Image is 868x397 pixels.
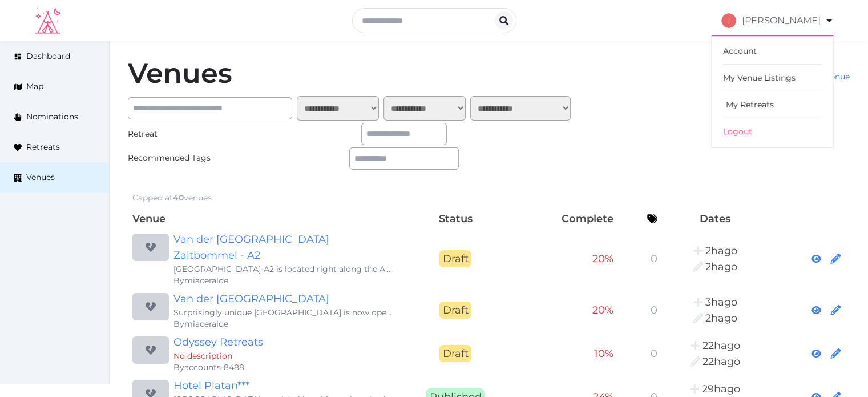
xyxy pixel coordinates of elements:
div: By miaceralde [173,318,393,330]
a: [PERSON_NAME] [721,5,834,37]
a: Hotel Platan*** [173,378,393,394]
span: Dashboard [26,50,70,62]
a: Van der [GEOGRAPHIC_DATA] Zaltbommel - A2 [173,231,393,263]
span: Map [26,81,43,93]
a: Logout [723,118,822,145]
span: 10 % [594,347,613,360]
span: Nominations [26,111,78,123]
span: 20 % [592,252,613,265]
span: 9:11AM, October 8th, 2025 [705,244,737,257]
th: Venue [128,208,397,229]
div: By accounts-8488 [173,362,393,373]
a: My Venue Listings [723,65,822,91]
span: Draft [439,302,471,319]
div: [GEOGRAPHIC_DATA]-A2 is located right along the A2 highway between '[GEOGRAPHIC_DATA] and [GEOGRA... [173,263,393,275]
span: Venues [26,171,55,183]
ul: [PERSON_NAME] [711,35,834,148]
span: Draft [439,250,471,267]
span: 9:31AM, October 8th, 2025 [705,260,737,273]
a: Account [723,38,822,65]
div: Capped at venues [132,192,212,204]
th: Complete [514,208,618,229]
a: Odyssey Retreats [173,334,393,350]
span: 8:55AM, October 8th, 2025 [705,296,737,308]
span: 1:54PM, October 7th, 2025 [703,355,740,368]
div: Recommended Tags [128,152,237,164]
div: By miaceralde [173,275,393,286]
span: No description [173,351,232,361]
span: 0 [651,347,657,360]
span: 7:01AM, October 7th, 2025 [702,383,740,395]
span: 9:11AM, October 8th, 2025 [705,312,737,324]
span: 0 [651,252,657,265]
div: Retreat [128,128,237,140]
span: 20 % [592,304,613,316]
th: Dates [662,208,768,229]
a: My Retreats [723,91,822,118]
span: 1:49PM, October 7th, 2025 [703,339,740,352]
span: 40 [173,193,184,203]
a: Van der [GEOGRAPHIC_DATA] [173,291,393,307]
span: Retreats [26,141,60,153]
span: 0 [651,304,657,316]
div: Surprisingly unique [GEOGRAPHIC_DATA] is now open! In the new main building, you will discover Ca... [173,307,393,318]
span: Draft [439,345,471,362]
th: Status [397,208,514,229]
h1: Venues [128,59,232,87]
